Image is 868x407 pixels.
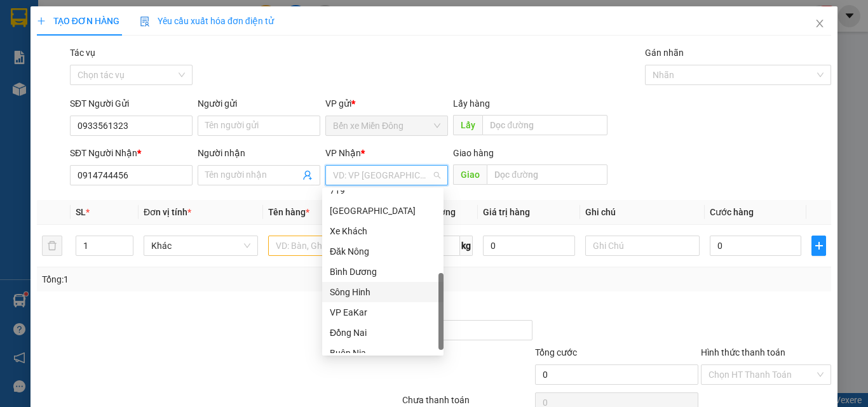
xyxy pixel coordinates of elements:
[198,97,320,110] div: Người gửi
[710,207,754,217] span: Cước hàng
[811,236,826,256] button: plus
[802,6,837,42] button: Close
[322,241,444,262] div: Đăk Nông
[140,16,274,26] span: Yêu cầu xuất hóa đơn điện tử
[151,236,250,255] span: Khác
[322,221,444,241] div: Xe Khách
[322,302,444,323] div: VP EaKar
[325,148,361,158] span: VP Nhận
[70,48,95,58] label: Tác vụ
[453,98,490,109] span: Lấy hàng
[460,236,473,256] span: kg
[701,347,785,357] label: Hình thức thanh toán
[140,17,150,27] img: icon
[76,207,86,217] span: SL
[37,17,46,25] span: plus
[322,262,444,282] div: Bình Dương
[198,146,320,160] div: Người nhận
[483,207,530,217] span: Giá trị hàng
[325,97,448,110] div: VP gửi
[645,48,684,58] label: Gán nhãn
[330,265,436,279] div: Bình Dương
[37,16,119,26] span: TẠO ĐƠN HÀNG
[815,18,825,29] span: close
[453,115,482,135] span: Lấy
[330,204,436,218] div: [GEOGRAPHIC_DATA]
[322,323,444,343] div: Đồng Nai
[585,236,700,256] input: Ghi Chú
[322,282,444,302] div: Sông Hinh
[322,343,444,363] div: Buôn Nia
[322,201,444,221] div: Bình Phước
[268,207,309,217] span: Tên hàng
[302,170,313,180] span: user-add
[483,236,574,256] input: 0
[453,164,487,185] span: Giao
[453,148,494,158] span: Giao hàng
[42,272,336,286] div: Tổng: 1
[70,146,193,160] div: SĐT Người Nhận
[482,115,607,135] input: Dọc đường
[487,164,607,185] input: Dọc đường
[144,207,191,217] span: Đơn vị tính
[330,326,436,340] div: Đồng Nai
[580,200,705,225] th: Ghi chú
[330,224,436,238] div: Xe Khách
[330,305,436,319] div: VP EaKar
[330,346,436,360] div: Buôn Nia
[330,244,436,258] div: Đăk Nông
[535,347,577,357] span: Tổng cước
[42,236,62,256] button: delete
[333,116,440,135] span: Bến xe Miền Đông
[812,241,825,251] span: plus
[330,285,436,299] div: Sông Hinh
[330,183,436,197] div: 719
[70,97,193,110] div: SĐT Người Gửi
[322,180,444,201] div: 719
[268,236,383,256] input: VD: Bàn, Ghế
